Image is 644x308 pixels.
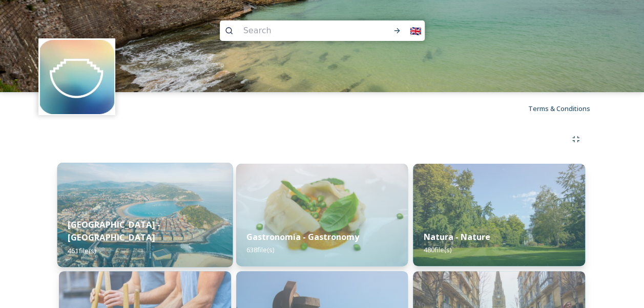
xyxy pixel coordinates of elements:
[528,104,590,113] span: Terms & Conditions
[68,218,160,243] strong: [GEOGRAPHIC_DATA] - [GEOGRAPHIC_DATA]
[246,231,359,243] strong: Gastronomia - Gastronomy
[236,164,408,266] img: BCC_Plato2.jpg
[406,21,425,40] div: 🇬🇧
[57,163,233,267] img: Plano%2520aereo%2520ciudad%25201%2520-%2520Paul%2520Michael.jpg
[238,19,369,42] input: Search
[528,102,606,115] a: Terms & Conditions
[423,245,451,254] span: 480 file(s)
[68,246,96,255] span: 461 file(s)
[246,245,274,254] span: 638 file(s)
[423,231,490,243] strong: Natura - Nature
[40,40,114,114] img: images.jpeg
[413,164,585,266] img: _TZV9379.jpg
